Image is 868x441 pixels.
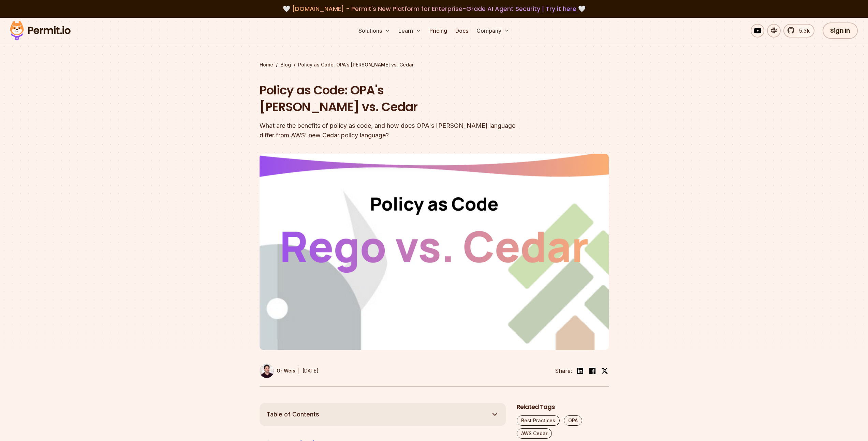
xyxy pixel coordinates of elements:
img: Or Weis [260,364,274,378]
h2: Related Tags [517,403,609,411]
a: Docs [453,24,471,37]
img: linkedin [576,367,584,375]
div: / / [260,61,609,68]
time: [DATE] [303,368,319,374]
img: Policy as Code: OPA's Rego vs. Cedar [260,154,609,350]
img: twitter [601,367,608,374]
img: facebook [588,367,597,375]
a: Best Practices [517,415,560,426]
p: Or Weis [277,367,295,374]
button: Solutions [356,24,393,37]
button: Table of Contents [260,403,506,426]
img: Permit logo [7,19,74,42]
a: Blog [280,61,291,68]
a: OPA [564,415,582,426]
a: 5.3k [783,24,814,37]
div: 🤍 🤍 [16,4,852,14]
li: Share: [555,367,572,375]
div: | [298,367,300,375]
span: Table of Contents [266,410,319,419]
a: Try it here [546,4,576,13]
button: Company [474,24,512,37]
a: Or Weis [260,364,295,378]
div: What are the benefits of policy as code, and how does OPA's [PERSON_NAME] language differ from AW... [260,121,521,140]
span: 5.3k [795,27,810,35]
button: Learn [396,24,424,37]
span: [DOMAIN_NAME] - Permit's New Platform for Enterprise-Grade AI Agent Security | [292,4,576,13]
h1: Policy as Code: OPA's [PERSON_NAME] vs. Cedar [260,82,521,116]
a: Pricing [427,24,450,37]
a: Sign In [823,22,858,39]
a: Home [260,61,273,68]
a: AWS Cedar [517,428,552,439]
